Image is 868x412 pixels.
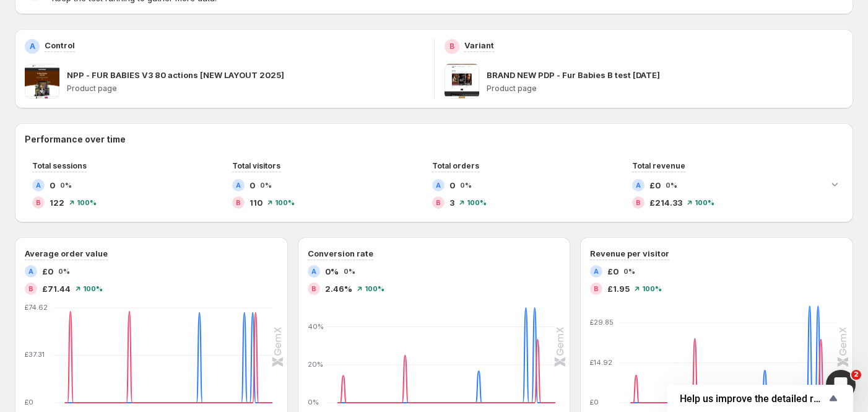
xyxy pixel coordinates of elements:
[449,179,455,191] span: 0
[590,398,599,406] text: £0
[680,393,826,405] span: Help us improve the detailed report for A/B campaigns
[623,268,635,275] span: 0%
[607,265,618,278] span: £0
[642,285,662,292] span: 100%
[826,370,856,400] iframe: Intercom live chat
[232,161,280,170] span: Total visitors
[25,133,843,146] h2: Performance over time
[236,182,241,189] h2: A
[487,69,660,81] p: BRAND NEW PDP - Fur Babies B test [DATE]
[487,84,844,94] p: Product page
[432,161,479,170] span: Total orders
[607,283,630,295] span: £1.95
[460,182,472,189] span: 0%
[636,199,641,206] h2: B
[449,42,454,51] h2: B
[32,161,87,170] span: Total sessions
[590,358,612,367] text: £14.92
[25,64,59,99] img: NPP - FUR BABIES V3 80 actions [NEW LAYOUT 2025]
[311,285,316,292] h2: B
[25,247,108,260] h3: Average order value
[260,182,272,189] span: 0%
[67,84,424,94] p: Product page
[436,199,441,206] h2: B
[445,64,479,99] img: BRAND NEW PDP - Fur Babies B test October 2025
[325,283,352,295] span: 2.46%
[36,199,41,206] h2: B
[50,179,55,191] span: 0
[42,265,53,278] span: £0
[436,182,441,189] h2: A
[590,247,669,260] h3: Revenue per visitor
[666,182,677,189] span: 0%
[632,161,685,170] span: Total revenue
[42,283,71,295] span: £71.44
[649,196,682,209] span: £214.33
[58,268,70,275] span: 0%
[30,42,35,51] h2: A
[308,398,319,406] text: 0%
[25,398,33,406] text: £0
[77,199,97,206] span: 100%
[45,39,75,51] p: Control
[311,268,316,275] h2: A
[25,350,45,359] text: £37.31
[590,318,614,327] text: £29.85
[67,69,284,81] p: NPP - FUR BABIES V3 80 actions [NEW LAYOUT 2025]
[50,196,64,209] span: 122
[275,199,295,206] span: 100%
[365,285,384,292] span: 100%
[308,360,323,369] text: 20%
[36,182,41,189] h2: A
[250,179,255,191] span: 0
[464,39,494,51] p: Variant
[250,196,263,209] span: 110
[449,196,454,209] span: 3
[60,182,72,189] span: 0%
[25,303,48,312] text: £74.62
[325,265,339,278] span: 0%
[594,268,599,275] h2: A
[344,268,355,275] span: 0%
[28,268,33,275] h2: A
[680,391,841,406] button: Show survey - Help us improve the detailed report for A/B campaigns
[636,182,641,189] h2: A
[308,247,373,260] h3: Conversion rate
[594,285,599,292] h2: B
[236,199,241,206] h2: B
[649,179,661,191] span: £0
[695,199,714,206] span: 100%
[28,285,33,292] h2: B
[83,285,103,292] span: 100%
[826,175,843,193] button: Expand chart
[308,322,324,331] text: 40%
[467,199,487,206] span: 100%
[851,370,861,380] span: 2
